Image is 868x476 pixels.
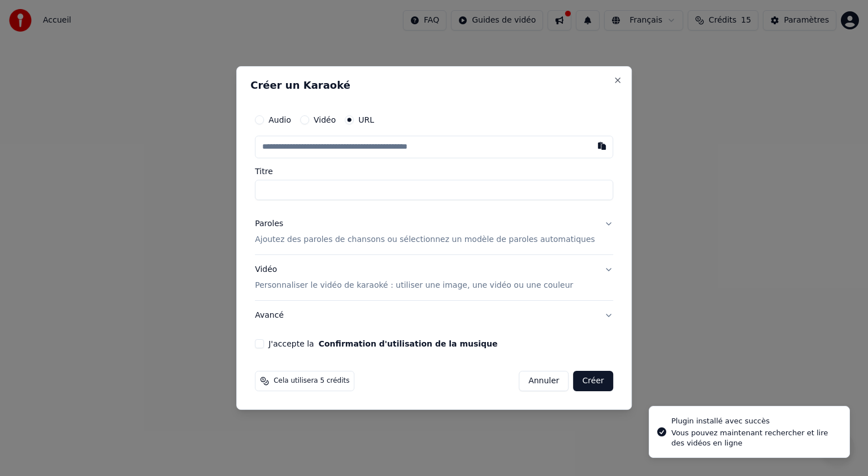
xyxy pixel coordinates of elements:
[268,116,291,124] label: Audio
[519,371,568,391] button: Annuler
[274,377,349,386] span: Cela utilisera 5 crédits
[255,218,283,230] div: Paroles
[574,371,613,391] button: Créer
[358,116,374,124] label: URL
[255,264,573,291] div: Vidéo
[255,167,613,175] label: Titre
[255,209,613,254] button: ParolesAjoutez des paroles de chansons ou sélectionnez un modèle de paroles automatiques
[255,255,613,300] button: VidéoPersonnaliser le vidéo de karaoké : utiliser une image, une vidéo ou une couleur
[255,301,613,330] button: Avancé
[268,340,497,348] label: J'accepte la
[319,340,498,348] button: J'accepte la
[255,280,573,291] p: Personnaliser le vidéo de karaoké : utiliser une image, une vidéo ou une couleur
[250,80,618,90] h2: Créer un Karaoké
[314,116,336,124] label: Vidéo
[255,234,595,245] p: Ajoutez des paroles de chansons ou sélectionnez un modèle de paroles automatiques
